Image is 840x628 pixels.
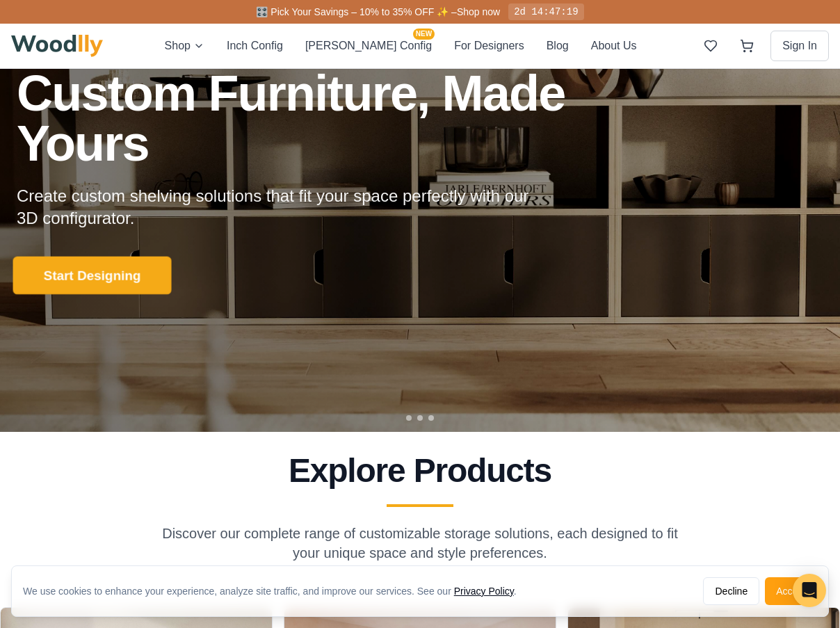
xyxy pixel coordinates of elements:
[165,37,204,55] button: Shop
[703,577,759,605] button: Decline
[457,6,500,17] a: Shop now
[17,454,823,488] h2: Explore Products
[765,577,817,605] button: Accept
[17,185,551,230] p: Create custom shelving solutions that fit your space perfectly with our 3D configurator.
[454,586,514,597] a: Privacy Policy
[305,37,432,55] button: [PERSON_NAME] ConfigNEW
[153,524,687,563] p: Discover our complete range of customizable storage solutions, each designed to fit your unique s...
[17,68,640,168] h1: Custom Furniture, Made Yours
[23,584,528,598] div: We use cookies to enhance your experience, analyze site traffic, and improve our services. See our .
[547,37,569,55] button: Blog
[227,37,283,55] button: Inch Config
[13,257,172,295] button: Start Designing
[793,574,826,607] div: Open Intercom Messenger
[413,29,435,40] span: NEW
[508,3,583,20] div: 2d 14:47:19
[591,37,637,55] button: About Us
[770,31,829,61] button: Sign In
[11,35,103,57] img: Woodlly
[454,37,524,55] button: For Designers
[256,6,456,17] span: 🎛️ Pick Your Savings – 10% to 35% OFF ✨ –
